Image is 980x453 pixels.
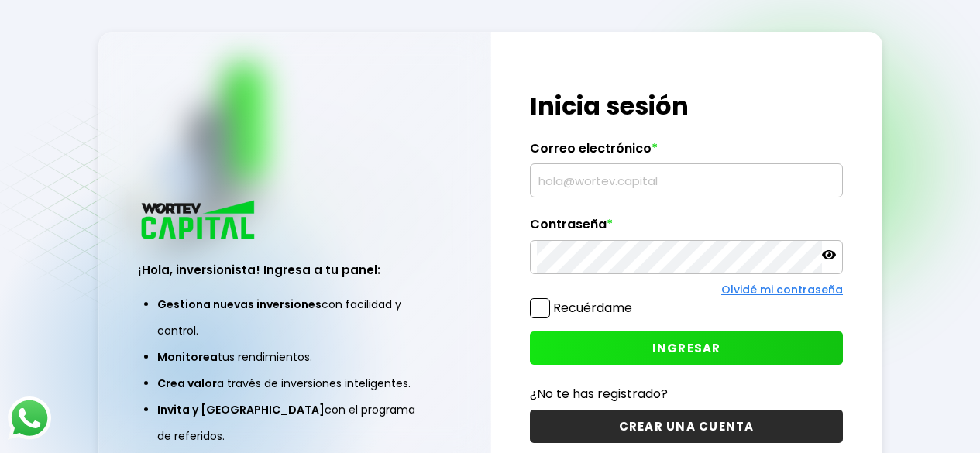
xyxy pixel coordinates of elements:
span: INGRESAR [652,340,721,356]
p: ¿No te has registrado? [530,384,843,403]
label: Contraseña [530,217,843,240]
li: con el programa de referidos. [157,396,432,449]
label: Recuérdame [553,299,632,317]
a: ¿No te has registrado?CREAR UNA CUENTA [530,384,843,443]
a: Olvidé mi contraseña [721,282,843,297]
span: Crea valor [157,376,217,391]
li: con facilidad y control. [157,291,432,344]
li: tus rendimientos. [157,344,432,370]
label: Correo electrónico [530,141,843,164]
button: CREAR UNA CUENTA [530,410,843,443]
li: a través de inversiones inteligentes. [157,370,432,396]
span: Invita y [GEOGRAPHIC_DATA] [157,402,325,417]
img: logo_wortev_capital [138,198,260,244]
h3: ¡Hola, inversionista! Ingresa a tu panel: [138,261,451,279]
span: Monitorea [157,349,218,365]
button: INGRESAR [530,331,843,365]
img: logos_whatsapp-icon.242b2217.svg [8,396,51,440]
h1: Inicia sesión [530,88,843,125]
span: Gestiona nuevas inversiones [157,297,322,312]
input: hola@wortev.capital [537,164,836,197]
